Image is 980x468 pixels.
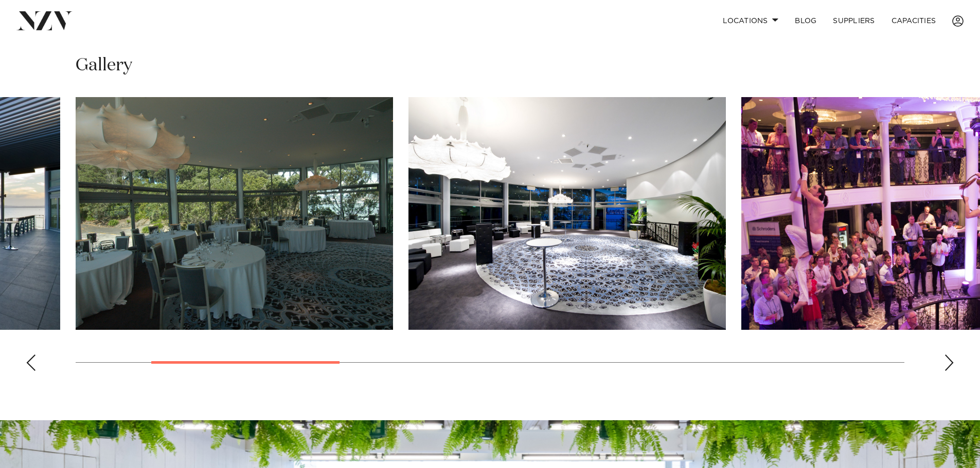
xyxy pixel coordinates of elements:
img: nzv-logo.png [16,11,73,30]
a: SUPPLIERS [825,10,883,32]
swiper-slide: 3 / 11 [408,97,726,330]
swiper-slide: 2 / 11 [76,97,393,330]
a: Capacities [883,10,945,32]
h2: Gallery [76,54,132,77]
a: BLOG [787,10,825,32]
a: Locations [715,10,787,32]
